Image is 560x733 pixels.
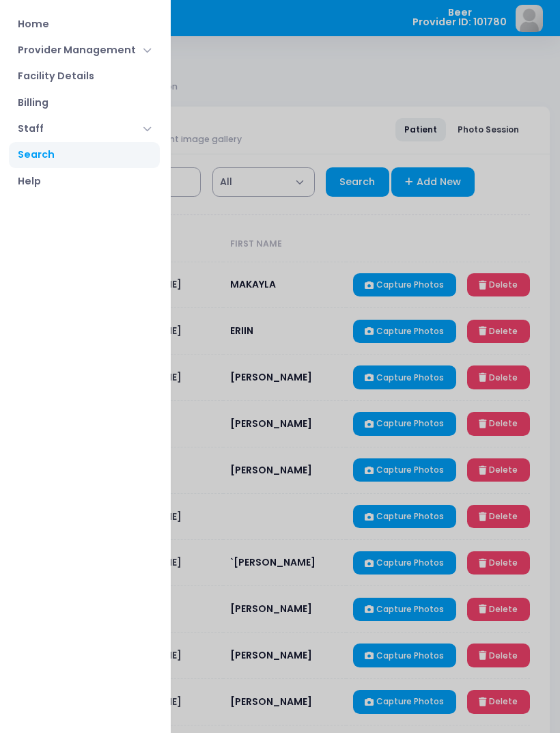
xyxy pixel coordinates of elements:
a: Home [9,11,160,37]
a: Provider Management [9,38,160,64]
a: Billing [9,89,160,115]
a: Staff [9,116,160,142]
a: Help [9,168,160,194]
a: Facility Details [9,64,160,89]
a: Search [9,142,160,168]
